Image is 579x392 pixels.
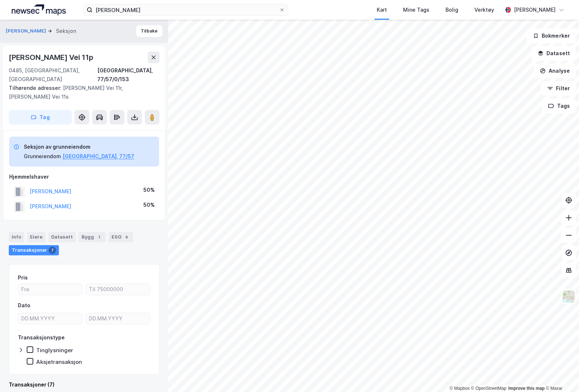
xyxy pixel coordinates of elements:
[97,66,159,84] div: [GEOGRAPHIC_DATA], 77/57/0/153
[445,5,458,14] div: Bolig
[18,301,30,310] div: Dato
[123,233,130,241] div: 4
[48,232,76,242] div: Datasett
[18,333,65,342] div: Transaksjonstype
[9,110,72,125] button: Tag
[18,284,82,295] input: Fra
[143,201,155,209] div: 50%
[56,27,76,35] div: Seksjon
[542,99,576,113] button: Tags
[93,4,279,15] input: Søk på adresse, matrikkel, gårdeiere, leietakere eller personer
[471,386,507,391] a: OpenStreetMap
[109,232,133,242] div: ESG
[63,152,134,161] button: [GEOGRAPHIC_DATA], 77/57
[9,84,154,101] div: [PERSON_NAME] Vei 11r, [PERSON_NAME] Vei 11s
[12,4,66,15] img: logo.a4113a55bc3d86da70a041830d287a7e.svg
[18,313,82,324] input: DD.MM.YYYY
[531,46,576,61] button: Datasett
[562,290,576,304] img: Z
[95,233,103,241] div: 1
[18,273,28,282] div: Pris
[6,27,48,35] button: [PERSON_NAME]
[36,347,73,354] div: Tinglysninger
[9,52,95,63] div: [PERSON_NAME] Vei 11p
[136,25,162,37] button: Tilbake
[9,85,63,91] span: Tilhørende adresser:
[9,172,159,181] div: Hjemmelshaver
[527,28,576,43] button: Bokmerker
[542,357,579,392] iframe: Chat Widget
[9,380,159,389] div: Transaksjoner (7)
[403,5,429,14] div: Mine Tags
[36,358,82,365] div: Aksjetransaksjon
[9,245,59,255] div: Transaksjoner
[541,81,576,96] button: Filter
[534,64,576,78] button: Analyse
[24,142,134,151] div: Seksjon av grunneiendom
[86,313,150,324] input: DD.MM.YYYY
[514,5,556,14] div: [PERSON_NAME]
[9,66,97,84] div: 0485, [GEOGRAPHIC_DATA], [GEOGRAPHIC_DATA]
[24,152,61,161] div: Grunneiendom
[143,186,155,194] div: 50%
[49,247,56,254] div: 7
[377,5,387,14] div: Kart
[474,5,494,14] div: Verktøy
[450,386,470,391] a: Mapbox
[79,232,106,242] div: Bygg
[27,232,45,242] div: Eiere
[9,232,24,242] div: Info
[86,284,150,295] input: Til 75000000
[508,386,545,391] a: Improve this map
